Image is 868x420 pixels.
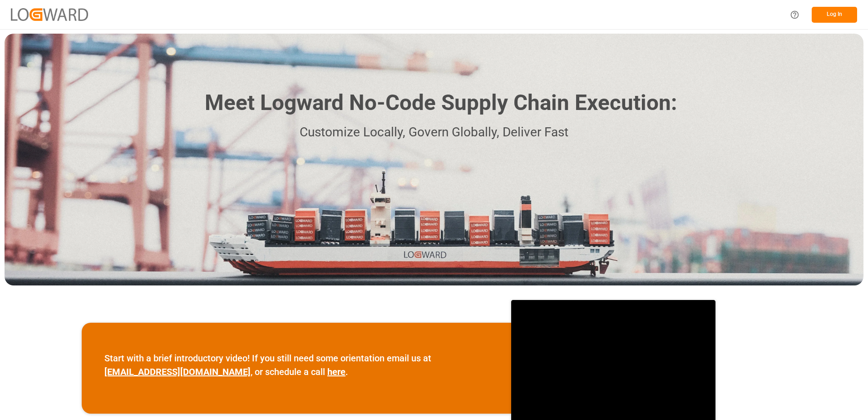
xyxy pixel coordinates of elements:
img: Logward_new_orange.png [11,8,88,20]
p: Customize Locally, Govern Globally, Deliver Fast [191,122,677,143]
h1: Meet Logward No-Code Supply Chain Execution: [205,87,677,119]
a: here [327,366,345,377]
p: Start with a brief introductory video! If you still need some orientation email us at , or schedu... [104,351,488,379]
a: [EMAIL_ADDRESS][DOMAIN_NAME] [104,366,251,377]
button: Log In [812,7,857,23]
button: Help Center [784,5,805,25]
